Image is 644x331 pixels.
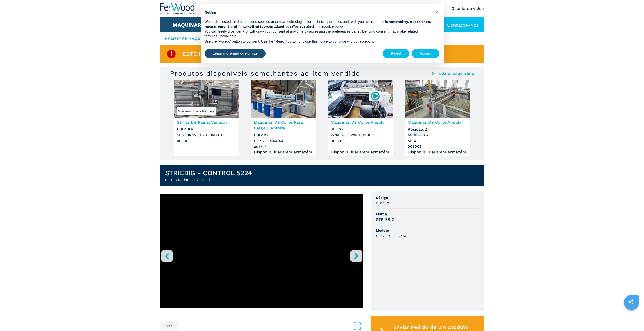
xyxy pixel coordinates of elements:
[161,250,173,262] button: left-button
[405,80,470,156] a: Máquinas De Corte Angular SCHELLING AH 6Máquinas De Corte AngularPosição:2SCHELLINGAH 6006006Disp...
[350,250,362,262] button: right-button
[328,80,393,156] a: Máquinas De Corte Angular SELCO WNA 610 TWIN PUSHER005711Máquinas De Corte AngularSELCOWNA 610 TW...
[376,228,479,233] span: Modelo
[165,37,188,41] a: HOMEPAGE
[376,217,395,222] h3: STRIEBIG
[435,9,438,15] span: ×
[174,80,239,156] a: Serras De Painel Vertical HOLZHER SECTOR 1260 AUTOMATICVisíveis nos clientesSerras De Painel Vert...
[376,195,479,200] span: Código
[251,80,316,156] a: Máquinas De Corte Para Carga Dianteira HOLZMA HPP 250R/44/44Máquinas De Corte Para Carga Dianteir...
[331,119,391,125] h3: Máquinas De Corte Angular
[165,324,167,328] span: 1
[323,24,343,28] a: cookie policy
[167,324,168,328] span: /
[166,49,177,59] img: SoldProduct
[205,49,266,58] button: Learn more and customize
[370,91,380,101] img: 005711
[177,107,216,115] span: Visíveis nos clientes
[254,151,314,153] div: Disponibilidade : em armazém
[251,80,316,118] img: Máquinas De Corte Para Carga Dianteira HOLZMA HPP 250R/44/44
[408,132,467,149] h3: SCHELLING AH 6 006006
[205,19,432,29] p: We and selected third parties use cookies or similar technologies for technical purposes and, wit...
[254,119,314,131] h3: Máquinas De Corte Para Carga Dianteira
[179,322,362,331] button: Open Fullscreen
[205,39,432,44] p: Use the “Accept” button to consent. Use the “Reject” button or close this notice to continue with...
[254,132,314,150] h3: HOLZMA HPP 250R/44/44 007618
[331,126,391,144] h3: SELCO WNA 610 TWIN PUSHER 005711
[376,233,407,239] h3: CONTROL 5224
[165,177,252,182] h2: Serras De Painel Vertical
[376,211,479,217] span: Marca
[625,296,637,308] a: sharethis
[437,71,474,75] a: Toda a maquinaria
[408,151,467,153] div: Disponibilidade : em armazém
[331,151,391,153] div: Disponibilidade : em armazém
[177,126,237,144] h3: HOLZHER SECTOR 1260 AUTOMATIC 008089
[376,200,391,206] h3: 005520
[177,119,237,125] h3: Serras De Painel Vertical
[383,49,409,58] button: Reject
[170,69,360,77] h3: Produtos disponíveis semelhantes ao item vendido
[168,324,172,328] span: 17
[408,119,467,125] h3: Máquinas De Corte Angular
[328,80,393,118] img: Máquinas De Corte Angular SELCO WNA 610 TWIN PUSHER
[205,20,431,29] strong: functionality, experience, measurement and “marketing (personalized ads)”
[405,80,470,118] img: Máquinas De Corte Angular SCHELLING AH 6
[160,3,197,14] img: Ferwood
[160,194,363,317] div: Go to Slide 1
[435,17,484,32] div: Contacte-nos
[408,126,467,131] div: Posição : 2
[183,51,260,57] span: Este item já foi vendido
[160,194,363,308] iframe: Sezionatrice verticale in azione - STRIEBIG CONTROL 5224 - Ferwoodgroup - 005520
[187,37,188,41] span: |
[165,169,252,177] h1: STRIEBIG - CONTROL 5224
[205,29,432,39] p: You can freely give, deny, or withdraw your consent at any time by accessing the preferences pane...
[173,22,206,28] button: Maquinaria
[205,10,432,15] h2: Notice
[189,37,215,41] a: maquinaria
[412,49,440,58] button: Accept
[451,6,484,11] a: Galeria de vídeo
[174,80,239,118] img: Serras De Painel Vertical HOLZHER SECTOR 1260 AUTOMATIC
[433,8,441,16] button: Close this notice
